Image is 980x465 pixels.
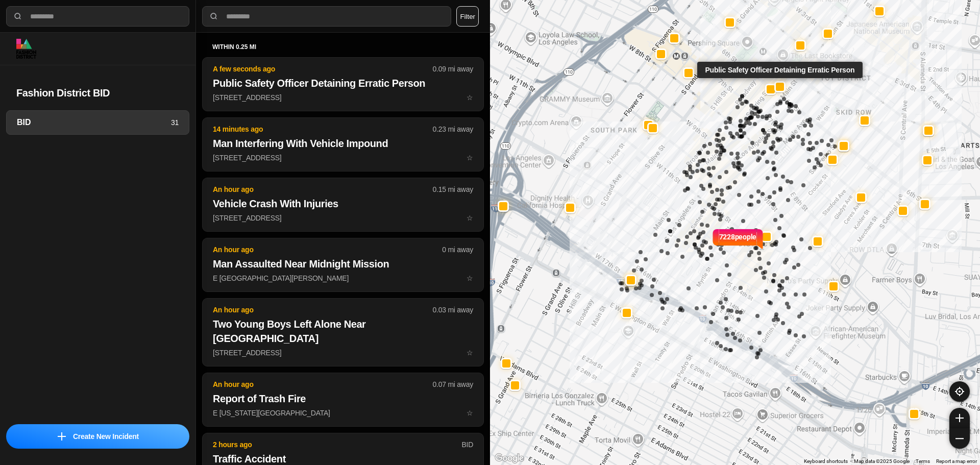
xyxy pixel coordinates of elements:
[202,178,484,232] button: An hour ago0.15 mi awayVehicle Crash With Injuries[STREET_ADDRESS]star
[433,305,473,315] p: 0.03 mi away
[58,432,66,440] img: icon
[213,273,473,283] p: E [GEOGRAPHIC_DATA][PERSON_NAME]
[433,64,473,74] p: 0.09 mi away
[916,458,930,464] a: Terms
[202,298,484,366] button: An hour ago0.03 mi awayTwo Young Boys Left Alone Near [GEOGRAPHIC_DATA][STREET_ADDRESS]star
[6,424,189,449] button: iconCreate New Incident
[202,57,484,111] button: A few seconds ago0.09 mi awayPublic Safety Officer Detaining Erratic Person[STREET_ADDRESS]star
[955,414,964,422] img: zoom-in
[202,373,484,427] button: An hour ago0.07 mi awayReport of Trash FireE [US_STATE][GEOGRAPHIC_DATA]star
[949,408,970,428] button: zoom-in
[202,348,484,357] a: An hour ago0.03 mi awayTwo Young Boys Left Alone Near [GEOGRAPHIC_DATA][STREET_ADDRESS]star
[467,154,473,162] span: star
[16,39,36,59] img: logo
[213,213,473,223] p: [STREET_ADDRESS]
[213,408,473,418] p: E [US_STATE][GEOGRAPHIC_DATA]
[712,228,719,250] img: notch
[171,117,179,128] p: 31
[202,153,484,162] a: 14 minutes ago0.23 mi awayMan Interfering With Vehicle Impound[STREET_ADDRESS]star
[461,439,473,450] p: BID
[213,257,473,271] h2: Man Assaulted Near Midnight Mission
[854,458,910,464] span: Map data ©2025 Google
[955,387,964,396] img: recenter
[16,86,179,100] h2: Fashion District BID
[213,348,473,358] p: [STREET_ADDRESS]
[213,64,433,74] p: A few seconds ago
[493,452,526,465] a: Open this area in Google Maps (opens a new window)
[456,6,479,27] button: Filter
[433,184,473,194] p: 0.15 mi away
[467,409,473,417] span: star
[804,458,848,465] button: Keyboard shortcuts
[202,117,484,172] button: 14 minutes ago0.23 mi awayMan Interfering With Vehicle Impound[STREET_ADDRESS]star
[202,213,484,222] a: An hour ago0.15 mi awayVehicle Crash With Injuries[STREET_ADDRESS]star
[213,391,473,406] h2: Report of Trash Fire
[202,93,484,102] a: A few seconds ago0.09 mi awayPublic Safety Officer Detaining Erratic Person[STREET_ADDRESS]star
[212,43,474,51] h5: within 0.25 mi
[949,381,970,402] button: recenter
[17,116,171,129] h3: BID
[213,439,461,450] p: 2 hours ago
[433,379,473,389] p: 0.07 mi away
[467,349,473,357] span: star
[213,379,433,389] p: An hour ago
[756,228,764,250] img: notch
[774,81,786,92] button: Public Safety Officer Detaining Erratic Person
[202,408,484,417] a: An hour ago0.07 mi awayReport of Trash FireE [US_STATE][GEOGRAPHIC_DATA]star
[213,76,473,90] h2: Public Safety Officer Detaining Erratic Person
[213,244,442,255] p: An hour ago
[442,244,473,255] p: 0 mi away
[73,431,139,442] p: Create New Incident
[213,184,433,194] p: An hour ago
[433,124,473,134] p: 0.23 mi away
[213,197,473,211] h2: Vehicle Crash With Injuries
[202,238,484,292] button: An hour ago0 mi awayMan Assaulted Near Midnight MissionE [GEOGRAPHIC_DATA][PERSON_NAME]star
[202,274,484,282] a: An hour ago0 mi awayMan Assaulted Near Midnight MissionE [GEOGRAPHIC_DATA][PERSON_NAME]star
[936,458,977,464] a: Report a map error
[949,428,970,449] button: zoom-out
[467,214,473,222] span: star
[213,305,433,315] p: An hour ago
[213,92,473,103] p: [STREET_ADDRESS]
[719,232,757,254] p: 7228 people
[213,153,473,163] p: [STREET_ADDRESS]
[6,110,189,135] a: BID31
[213,124,433,134] p: 14 minutes ago
[13,11,23,21] img: search
[467,93,473,102] span: star
[493,452,526,465] img: Google
[209,11,219,21] img: search
[213,136,473,151] h2: Man Interfering With Vehicle Impound
[697,62,863,78] div: Public Safety Officer Detaining Erratic Person
[955,434,964,443] img: zoom-out
[213,317,473,346] h2: Two Young Boys Left Alone Near [GEOGRAPHIC_DATA]
[467,274,473,282] span: star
